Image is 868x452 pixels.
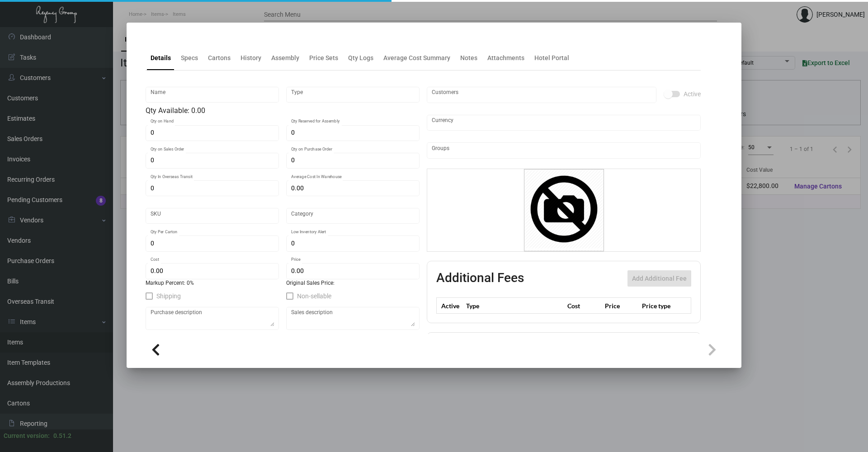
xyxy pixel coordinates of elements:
[146,105,420,116] div: Qty Available: 0.00
[487,53,524,63] div: Attachments
[436,270,524,287] h2: Additional Fees
[565,298,602,314] th: Cost
[640,298,680,314] th: Price type
[383,53,450,63] div: Average Cost Summary
[53,431,71,441] div: 0.51.2
[151,53,171,63] div: Details
[460,53,477,63] div: Notes
[627,270,691,287] button: Add Additional Fee
[603,298,640,314] th: Price
[208,53,231,63] div: Cartons
[432,91,652,99] input: Add new..
[271,53,299,63] div: Assembly
[4,431,50,441] div: Current version:
[348,53,373,63] div: Qty Logs
[534,53,569,63] div: Hotel Portal
[241,53,261,63] div: History
[156,291,181,301] span: Shipping
[309,53,338,63] div: Price Sets
[297,291,331,301] span: Non-sellable
[632,275,687,282] span: Add Additional Fee
[181,53,198,63] div: Specs
[432,147,696,154] input: Add new..
[684,89,701,99] span: Active
[464,298,565,314] th: Type
[437,298,464,314] th: Active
